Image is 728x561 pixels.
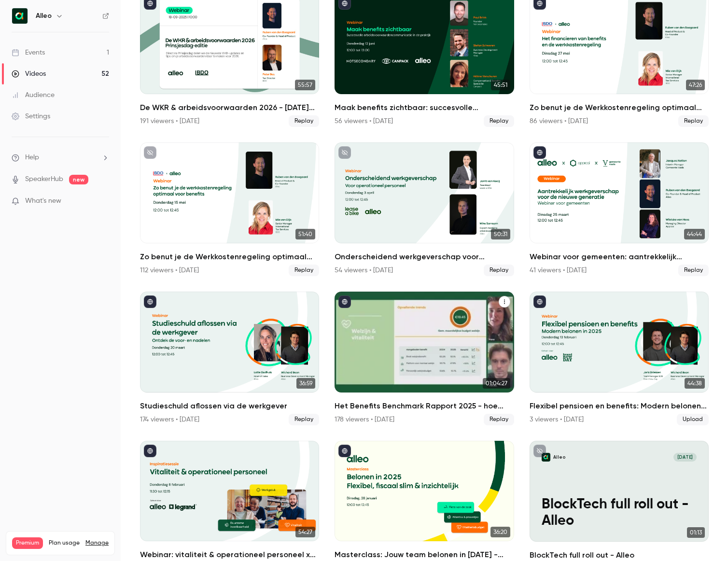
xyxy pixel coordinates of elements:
[12,48,45,57] div: Events
[678,265,709,276] span: Replay
[85,539,109,547] a: Manage
[530,415,584,424] div: 3 viewers • [DATE]
[12,112,50,121] div: Settings
[530,142,709,276] li: Webinar voor gemeenten: aantrekkelijk werkgeverschap voor de nieuwe generatie
[335,292,514,425] li: Het Benefits Benchmark Rapport 2025 - hoe verhoudt jouw organisatie zich tot de benchmark?
[144,146,156,159] button: unpublished
[335,142,514,276] li: Onderscheidend werkgeverschap voor operationeel personeel
[530,549,709,561] h2: BlockTech full roll out - Alleo
[677,414,709,425] span: Upload
[25,196,61,206] span: What's new
[335,142,514,276] a: 50:31Onderscheidend werkgeverschap voor operationeel personeel54 viewers • [DATE]Replay
[533,445,546,457] button: unpublished
[295,527,315,537] span: 54:27
[530,400,709,412] h2: Flexibel pensioen en benefits: Modern belonen in [DATE]
[484,265,514,276] span: Replay
[530,292,709,425] li: Flexibel pensioen en benefits: Modern belonen in 2025
[491,80,510,90] span: 45:51
[335,292,514,425] a: 01:04:27Het Benefits Benchmark Rapport 2025 - hoe verhoudt jouw organisatie zich tot de benchmark...
[490,527,510,537] span: 36:20
[673,453,697,462] span: [DATE]
[69,175,88,184] span: new
[338,445,351,457] button: published
[530,142,709,276] a: 44:44Webinar voor gemeenten: aantrekkelijk werkgeverschap voor de nieuwe generatie41 viewers • [D...
[553,454,566,461] p: Alleo
[335,400,514,412] h2: Het Benefits Benchmark Rapport 2025 - hoe verhoudt jouw organisatie zich tot de benchmark?
[484,115,514,127] span: Replay
[12,537,43,549] span: Premium
[533,146,546,159] button: published
[335,266,393,275] div: 54 viewers • [DATE]
[542,497,697,529] p: BlockTech full roll out - Alleo
[25,153,39,163] span: Help
[533,295,546,308] button: published
[144,445,156,457] button: published
[335,549,514,561] h2: Masterclass: Jouw team belonen in [DATE] - Flexibel, fiscaal slim en inzichtelijk
[338,146,351,159] button: unpublished
[335,415,394,424] div: 178 viewers • [DATE]
[289,414,319,425] span: Replay
[144,295,156,308] button: published
[140,142,319,276] li: Zo benut je de Werkkostenregeling optimaal voor benefits
[289,265,319,276] span: Replay
[685,378,705,389] span: 44:38
[140,251,319,263] h2: Zo benut je de Werkkostenregeling optimaal voor benefits
[140,292,319,425] li: Studieschuld aflossen via de werkgever
[530,116,588,126] div: 86 viewers • [DATE]
[140,266,199,275] div: 112 viewers • [DATE]
[12,69,46,79] div: Videos
[678,115,709,127] span: Replay
[98,197,109,206] iframe: Noticeable Trigger
[687,527,705,538] span: 01:13
[530,102,709,113] h2: Zo benut je de Werkkostenregeling optimaal voor benefits
[25,174,63,184] a: SpeakerHub
[36,11,52,21] h6: Alleo
[140,400,319,412] h2: Studieschuld aflossen via de werkgever
[140,142,319,276] a: 51:40Zo benut je de Werkkostenregeling optimaal voor benefits112 viewers • [DATE]Replay
[335,251,514,263] h2: Onderscheidend werkgeverschap voor operationeel personeel
[491,229,510,239] span: 50:31
[140,116,199,126] div: 191 viewers • [DATE]
[140,292,319,425] a: 36:59Studieschuld aflossen via de werkgever174 viewers • [DATE]Replay
[12,8,28,24] img: Alleo
[296,378,315,389] span: 36:59
[530,266,587,275] div: 41 viewers • [DATE]
[686,80,705,90] span: 47:26
[335,102,514,113] h2: Maak benefits zichtbaar: succesvolle arbeidsvoorwaarden communicatie in de praktijk
[335,116,393,126] div: 56 viewers • [DATE]
[140,415,199,424] div: 174 viewers • [DATE]
[684,229,705,239] span: 44:44
[289,115,319,127] span: Replay
[295,229,315,239] span: 51:40
[140,102,319,113] h2: De WKR & arbeidsvoorwaarden 2026 - [DATE] editie
[530,292,709,425] a: 44:38Flexibel pensioen en benefits: Modern belonen in [DATE]3 viewers • [DATE]Upload
[484,414,514,425] span: Replay
[338,295,351,308] button: published
[542,453,551,462] img: BlockTech full roll out - Alleo
[530,251,709,263] h2: Webinar voor gemeenten: aantrekkelijk werkgeverschap voor de nieuwe generatie
[49,539,80,547] span: Plan usage
[140,549,319,561] h2: Webinar: vitaliteit & operationeel personeel x Legrand
[483,378,510,389] span: 01:04:27
[12,153,109,163] li: help-dropdown-opener
[12,90,55,100] div: Audience
[295,80,315,90] span: 55:57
